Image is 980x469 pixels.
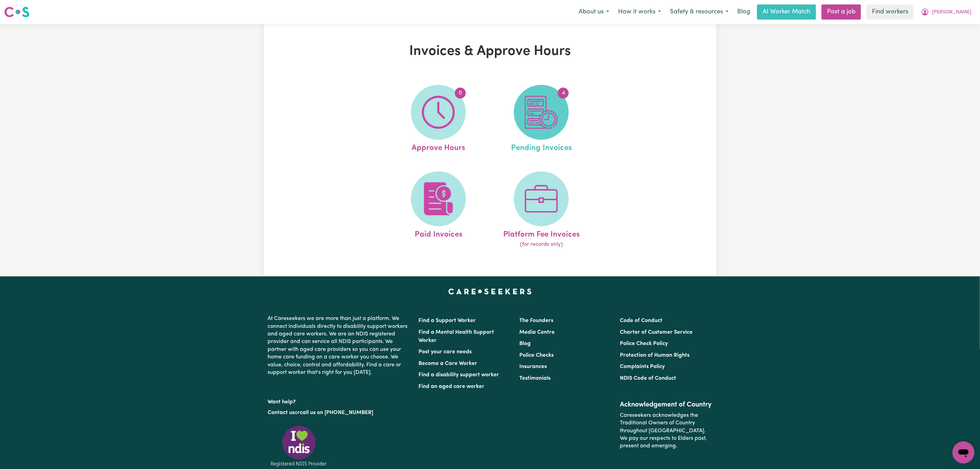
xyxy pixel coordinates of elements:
[419,372,499,378] a: Find a disability support worker
[492,171,591,249] a: Platform Fee Invoices(for records only)
[4,4,29,20] a: Careseekers logo
[415,226,462,241] span: Paid Invoices
[419,318,476,323] a: Find a Support Worker
[389,171,488,249] a: Paid Invoices
[519,341,531,346] a: Blog
[665,5,733,19] button: Safety & resources
[492,85,591,154] a: Pending Invoices
[268,406,411,419] p: or
[519,318,553,323] a: The Founders
[343,43,637,60] h1: Invoices & Approve Hours
[822,4,861,20] a: Post a job
[866,4,914,20] a: Find workers
[455,88,466,99] span: 0
[620,353,689,358] a: Protection of Human Rights
[268,410,295,415] a: Contact us
[932,9,971,16] span: [PERSON_NAME]
[620,341,668,346] a: Police Check Policy
[574,5,614,19] button: About us
[268,396,411,406] p: Want help?
[757,4,816,20] a: AI Worker Match
[511,140,572,154] span: Pending Invoices
[520,240,563,249] span: (for records only)
[519,353,554,358] a: Police Checks
[620,409,712,453] p: Careseekers acknowledges the Traditional Owners of Country throughout [GEOGRAPHIC_DATA]. We pay o...
[419,384,485,389] a: Find an aged care worker
[268,312,411,379] p: At Careseekers we are more than just a platform. We connect individuals directly to disability su...
[519,364,547,369] a: Insurances
[620,401,712,409] h2: Acknowledgement of Country
[733,4,754,20] a: Blog
[917,5,976,19] button: My Account
[614,5,665,19] button: How it works
[412,140,465,154] span: Approve Hours
[419,330,494,343] a: Find a Mental Health Support Worker
[389,85,488,154] a: Approve Hours
[519,330,555,335] a: Media Centre
[268,425,330,468] img: Registered NDIS provider
[419,349,472,355] a: Post your care needs
[503,226,580,241] span: Platform Fee Invoices
[4,6,29,18] img: Careseekers logo
[448,289,532,294] a: Careseekers home page
[620,330,693,335] a: Charter of Customer Service
[620,364,665,369] a: Complaints Policy
[558,88,569,99] span: 4
[620,376,676,381] a: NDIS Code of Conduct
[419,361,477,366] a: Become a Care Worker
[300,410,374,415] a: call us on [PHONE_NUMBER]
[620,318,662,323] a: Code of Conduct
[519,376,551,381] a: Testimonials
[953,442,975,464] iframe: Button to launch messaging window, conversation in progress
